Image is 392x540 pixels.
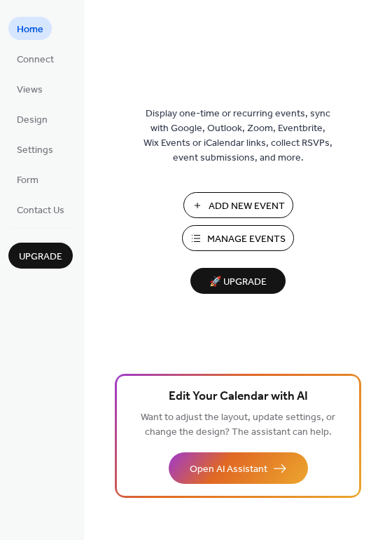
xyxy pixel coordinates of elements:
[17,143,53,158] span: Settings
[17,203,64,218] span: Contact Us
[17,83,43,97] span: Views
[8,243,73,269] button: Upgrade
[190,268,286,294] button: 🚀 Upgrade
[17,113,48,128] span: Design
[169,387,308,407] span: Edit Your Calendar with AI
[8,198,73,221] a: Contact Us
[17,22,43,37] span: Home
[8,168,47,191] a: Form
[8,17,52,40] a: Home
[8,107,56,130] a: Design
[8,137,62,161] a: Settings
[183,192,293,218] button: Add New Event
[207,232,286,247] span: Manage Events
[17,173,38,188] span: Form
[8,47,62,70] a: Connect
[182,225,294,251] button: Manage Events
[17,53,54,67] span: Connect
[209,199,285,214] span: Add New Event
[199,273,277,292] span: 🚀 Upgrade
[141,408,335,442] span: Want to adjust the layout, update settings, or change the design? The assistant can help.
[169,452,308,484] button: Open AI Assistant
[190,462,267,477] span: Open AI Assistant
[143,107,332,166] span: Display one-time or recurring events, sync with Google, Outlook, Zoom, Eventbrite, Wix Events or ...
[8,77,51,100] a: Views
[19,250,62,264] span: Upgrade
